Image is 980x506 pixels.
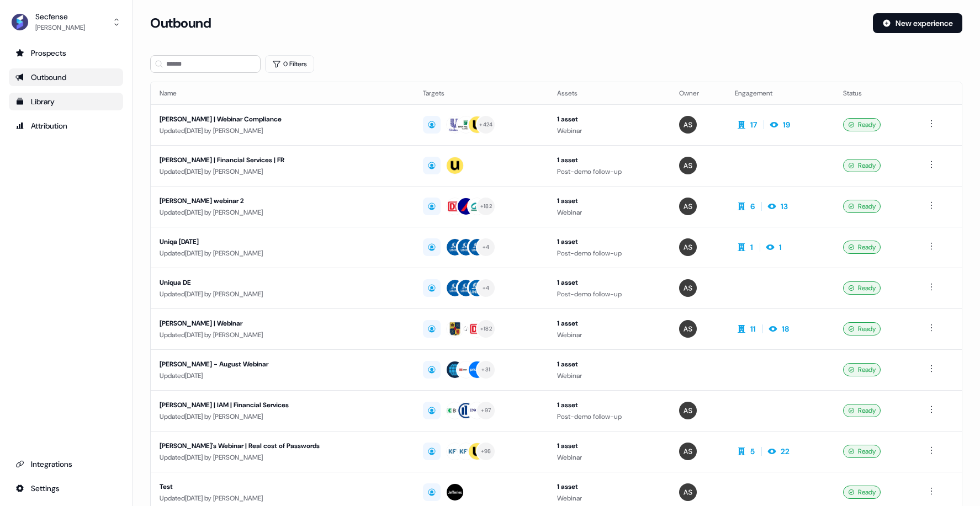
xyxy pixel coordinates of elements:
[750,119,757,130] div: 17
[750,323,756,334] div: 11
[557,236,661,247] div: 1 asset
[557,481,661,492] div: 1 asset
[481,406,491,416] div: + 97
[557,248,661,259] div: Post-demo follow-up
[750,201,755,212] div: 6
[481,446,491,456] div: + 98
[783,119,790,130] div: 19
[160,114,405,125] div: [PERSON_NAME] | Webinar Compliance
[557,440,661,451] div: 1 asset
[679,483,697,501] img: Antoni
[160,329,405,340] div: Updated [DATE] by [PERSON_NAME]
[557,155,661,166] div: 1 asset
[557,114,661,125] div: 1 asset
[160,452,405,463] div: Updated [DATE] by [PERSON_NAME]
[679,238,697,256] img: Antoni
[9,480,123,497] a: Go to integrations
[557,207,661,218] div: Webinar
[160,318,405,329] div: [PERSON_NAME] | Webinar
[15,47,116,58] div: Prospects
[679,198,697,215] img: Antoni
[843,486,881,499] div: Ready
[679,443,697,460] img: Antoni
[557,166,661,177] div: Post-demo follow-up
[557,289,661,300] div: Post-demo follow-up
[726,82,834,104] th: Engagement
[557,125,661,136] div: Webinar
[670,82,726,104] th: Owner
[35,22,85,33] div: [PERSON_NAME]
[679,157,697,174] img: Antoni
[15,459,116,470] div: Integrations
[35,11,85,22] div: Secfense
[779,242,782,253] div: 1
[843,118,881,131] div: Ready
[843,281,881,295] div: Ready
[160,289,405,300] div: Updated [DATE] by [PERSON_NAME]
[873,13,962,33] button: New experience
[160,481,405,492] div: Test
[843,200,881,213] div: Ready
[781,201,788,212] div: 13
[782,323,789,334] div: 18
[679,279,697,297] img: Antoni
[160,277,405,288] div: Uniqua DE
[160,155,405,166] div: [PERSON_NAME] | Financial Services | FR
[9,44,123,62] a: Go to prospects
[557,411,661,422] div: Post-demo follow-up
[160,493,405,504] div: Updated [DATE] by [PERSON_NAME]
[160,370,405,381] div: Updated [DATE]
[557,359,661,370] div: 1 asset
[15,96,116,107] div: Library
[160,207,405,218] div: Updated [DATE] by [PERSON_NAME]
[557,277,661,288] div: 1 asset
[548,82,670,104] th: Assets
[9,93,123,110] a: Go to templates
[843,159,881,172] div: Ready
[843,445,881,458] div: Ready
[9,9,123,35] button: Secfense[PERSON_NAME]
[151,82,414,104] th: Name
[557,195,661,206] div: 1 asset
[557,493,661,504] div: Webinar
[557,400,661,411] div: 1 asset
[479,120,492,130] div: + 424
[557,452,661,463] div: Webinar
[15,120,116,131] div: Attribution
[265,55,314,73] button: 0 Filters
[462,323,470,334] div: KA
[834,82,916,104] th: Status
[781,446,790,457] div: 22
[750,446,755,457] div: 5
[843,363,881,376] div: Ready
[679,402,697,419] img: Antoni
[414,82,548,104] th: Targets
[557,329,661,340] div: Webinar
[150,15,211,31] h3: Outbound
[481,365,490,375] div: + 31
[483,242,490,252] div: + 4
[9,68,123,86] a: Go to outbound experience
[750,242,753,253] div: 1
[15,72,116,83] div: Outbound
[843,322,881,335] div: Ready
[557,318,661,329] div: 1 asset
[557,370,661,381] div: Webinar
[160,440,405,451] div: [PERSON_NAME]'s Webinar | Real cost of Passwords
[679,320,697,338] img: Antoni
[160,195,405,206] div: [PERSON_NAME] webinar 2
[843,404,881,417] div: Ready
[15,483,116,494] div: Settings
[843,241,881,254] div: Ready
[679,116,697,134] img: Antoni
[160,411,405,422] div: Updated [DATE] by [PERSON_NAME]
[160,166,405,177] div: Updated [DATE] by [PERSON_NAME]
[9,455,123,473] a: Go to integrations
[160,125,405,136] div: Updated [DATE] by [PERSON_NAME]
[160,236,405,247] div: Uniqa [DATE]
[160,400,405,411] div: [PERSON_NAME] | IAM | Financial Services
[480,201,492,211] div: + 182
[160,359,405,370] div: [PERSON_NAME] - August Webinar
[160,248,405,259] div: Updated [DATE] by [PERSON_NAME]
